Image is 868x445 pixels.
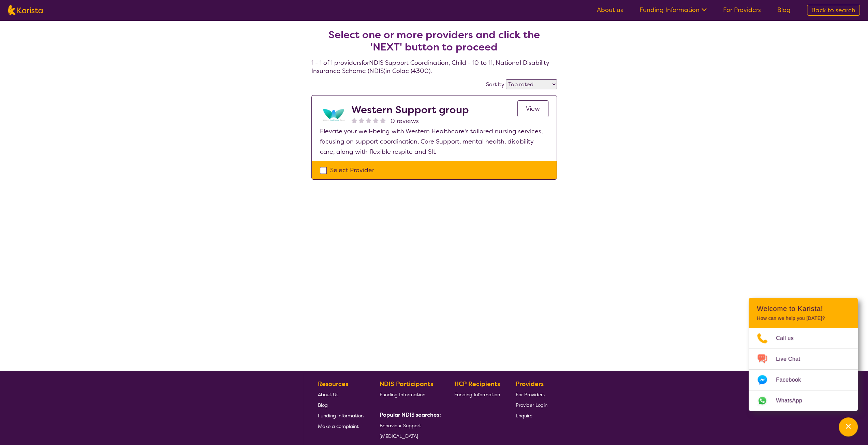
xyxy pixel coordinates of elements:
span: Provider Login [516,402,547,408]
img: Karista logo [8,5,43,15]
a: Provider Login [516,400,547,410]
b: HCP Recipients [454,380,500,388]
img: nonereviewstar [373,117,379,123]
span: WhatsApp [776,396,810,406]
h2: Welcome to Karista! [757,305,850,313]
b: Providers [516,380,544,388]
a: About us [597,6,623,14]
div: Channel Menu [749,298,858,411]
a: About Us [318,389,364,400]
img: nonereviewstar [380,117,386,123]
span: Funding Information [380,391,425,398]
span: About Us [318,391,338,398]
span: Back to search [811,6,855,14]
span: Facebook [776,375,809,385]
a: Back to search [807,5,860,16]
img: nonereviewstar [358,117,364,123]
a: Funding Information [380,389,438,400]
a: For Providers [516,389,547,400]
a: Enquire [516,410,547,421]
a: Funding Information [454,389,500,400]
p: How can we help you [DATE]? [757,315,850,321]
span: 0 reviews [391,116,419,126]
ul: Choose channel [749,328,858,411]
h4: 1 - 1 of 1 providers for NDIS Support Coordination , Child - 10 to 11 , National Disability Insur... [311,12,557,75]
a: [MEDICAL_DATA] [380,431,438,441]
h2: Western Support group [351,104,469,116]
span: Funding Information [318,413,364,419]
span: Make a complaint [318,423,359,429]
span: Funding Information [454,391,500,398]
a: View [517,100,548,117]
a: Blog [777,6,791,14]
a: Web link opens in a new tab. [749,390,858,411]
h2: Select one or more providers and click the 'NEXT' button to proceed [320,29,549,53]
img: nonereviewstar [351,117,357,123]
p: Elevate your well-being with Western Healthcare's tailored nursing services, focusing on support ... [320,126,548,157]
span: Enquire [516,413,532,419]
span: For Providers [516,391,545,398]
a: Make a complaint [318,421,364,431]
a: Funding Information [318,410,364,421]
b: Popular NDIS searches: [380,411,441,418]
span: Behaviour Support [380,422,421,429]
a: Funding Information [639,6,707,14]
span: View [526,105,540,113]
button: Channel Menu [839,417,858,436]
img: nonereviewstar [366,117,371,123]
a: For Providers [723,6,761,14]
img: yzxmazxmxeeoub8rgtfc.png [320,104,347,126]
b: Resources [318,380,348,388]
label: Sort by: [486,81,506,88]
span: Live Chat [776,354,808,364]
b: NDIS Participants [380,380,433,388]
span: [MEDICAL_DATA] [380,433,418,439]
a: Behaviour Support [380,420,438,431]
span: Blog [318,402,328,408]
span: Call us [776,333,802,343]
a: Blog [318,400,364,410]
